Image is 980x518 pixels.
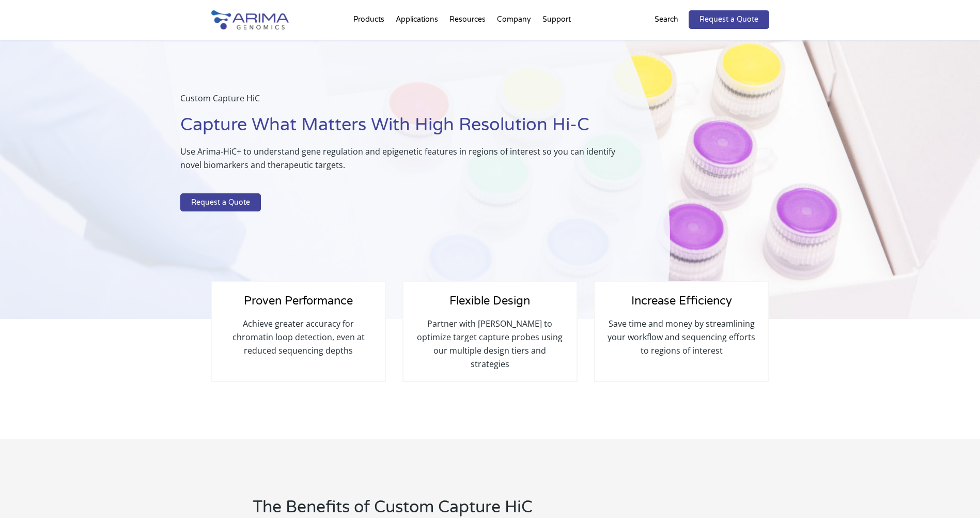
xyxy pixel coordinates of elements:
p: Partner with [PERSON_NAME] to optimize target capture probes using our multiple design tiers and ... [414,317,566,371]
h1: Capture What Matters With High Resolution Hi-C [180,113,618,145]
span: Flexible Design [449,294,530,308]
p: Search [655,13,678,26]
a: Request a Quote [180,193,261,212]
p: Save time and money by streamlining your workflow and sequencing efforts to regions of interest [605,317,757,357]
p: Use Arima-HiC+ to understand gene regulation and epigenetic features in regions of interest so yo... [180,145,618,180]
span: Proven Performance [244,294,353,308]
span: Increase Efficiency [631,294,732,308]
img: Arima-Genomics-logo [211,10,289,29]
p: Custom Capture HiC [180,92,618,113]
a: Request a Quote [689,10,769,29]
p: Achieve greater accuracy for chromatin loop detection, even at reduced sequencing depths [223,317,375,357]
